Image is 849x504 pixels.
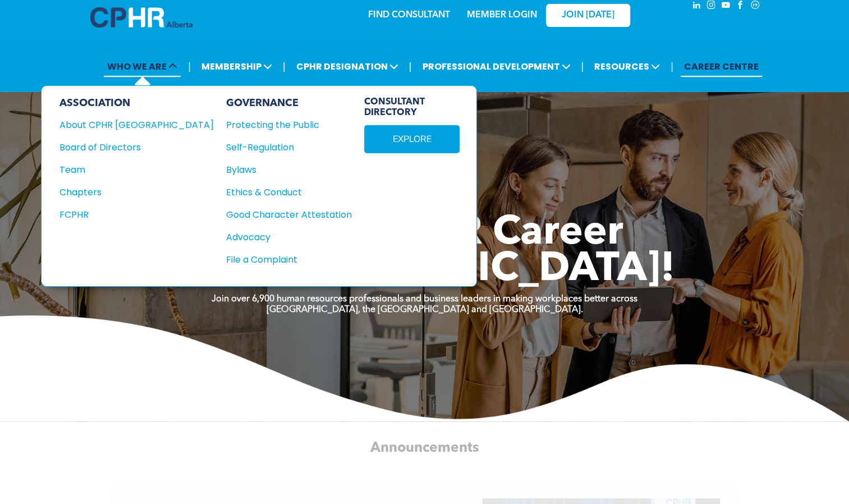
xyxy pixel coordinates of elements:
img: A blue and white logo for cp alberta [90,7,192,28]
li: | [409,55,412,78]
div: Advocacy [226,230,339,244]
li: | [671,55,673,78]
a: Ethics & Conduct [226,185,352,199]
a: Chapters [59,185,214,199]
a: CAREER CENTRE [681,56,762,77]
span: Announcements [370,441,479,455]
a: EXPLORE [364,125,460,153]
div: Protecting the Public [226,118,339,132]
span: WHO WE ARE [104,56,181,77]
a: Board of Directors [59,140,214,154]
div: FCPHR [59,208,199,222]
a: FCPHR [59,208,214,222]
div: Self-Regulation [226,140,339,154]
a: About CPHR [GEOGRAPHIC_DATA] [59,118,214,132]
div: File a Complaint [226,253,339,267]
span: CONSULTANT DIRECTORY [364,97,460,118]
span: MEMBERSHIP [198,56,276,77]
strong: [GEOGRAPHIC_DATA], the [GEOGRAPHIC_DATA] and [GEOGRAPHIC_DATA]. [267,305,583,314]
div: About CPHR [GEOGRAPHIC_DATA] [59,118,199,132]
a: Advocacy [226,230,352,244]
a: Self-Regulation [226,140,352,154]
div: Chapters [59,185,199,199]
div: GOVERNANCE [226,97,352,109]
div: Team [59,163,199,177]
div: ASSOCIATION [59,97,214,109]
a: MEMBER LOGIN [467,11,537,20]
a: Bylaws [226,163,352,177]
span: CPHR DESIGNATION [293,56,402,77]
a: JOIN [DATE] [546,4,630,27]
a: FIND CONSULTANT [368,11,450,20]
a: Good Character Attestation [226,208,352,222]
a: File a Complaint [226,253,352,267]
span: RESOURCES [591,56,663,77]
div: Bylaws [226,163,339,177]
div: Board of Directors [59,140,199,154]
span: JOIN [DATE] [562,10,614,21]
a: Team [59,163,214,177]
div: Good Character Attestation [226,208,339,222]
div: Ethics & Conduct [226,185,339,199]
a: Protecting the Public [226,118,352,132]
strong: Join over 6,900 human resources professionals and business leaders in making workplaces better ac... [212,295,637,304]
li: | [283,55,286,78]
span: PROFESSIONAL DEVELOPMENT [419,56,573,77]
li: | [188,55,191,78]
li: | [581,55,584,78]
